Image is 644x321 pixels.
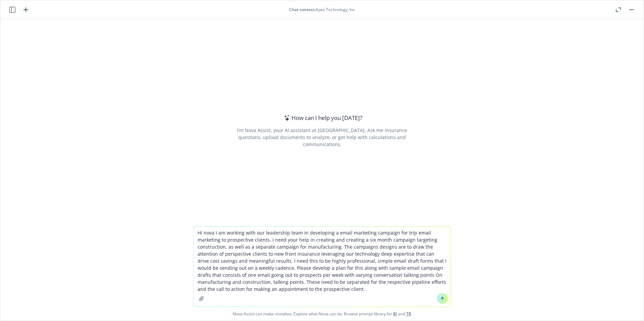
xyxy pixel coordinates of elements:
a: BI [393,311,397,317]
span: Nova Assist can make mistakes. Explore what Nova can do: Browse prompt library for and [3,307,641,321]
a: TR [406,311,411,317]
textarea: Hi nova I am working with our leadership team in developing a email marketing campaign for trip e... [194,227,450,307]
span: Chat context [289,7,315,12]
div: How can I help you [DATE]? [282,114,362,122]
div: I'm Nova Assist, your AI assistant at [GEOGRAPHIC_DATA]. Ask me insurance questions, upload docum... [227,127,416,148]
div: : Apex Technology, Inc [289,7,355,12]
